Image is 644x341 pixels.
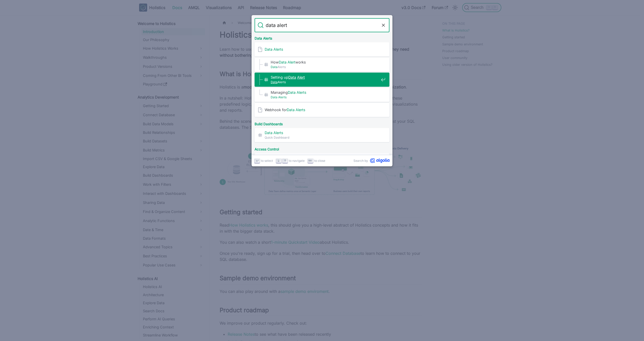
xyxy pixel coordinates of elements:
[265,107,379,112] span: Webhook for
[271,65,277,69] mark: Data
[254,32,390,42] div: Data Alerts
[297,90,306,95] mark: Alerts
[288,90,296,95] mark: Data
[271,65,379,69] span: Alerts
[283,159,287,163] svg: Arrow up
[255,73,389,87] a: Setting upData Alert​DataAlerts
[273,47,283,51] mark: Alerts
[370,158,389,163] svg: Algolia
[380,22,386,28] button: Clear the query
[287,108,295,112] mark: Data
[308,159,312,163] svg: Escape key
[255,88,389,102] a: ManagingData Alerts​Data Alerts
[254,118,390,128] div: Build Dashboards
[278,95,287,99] mark: Alerts
[255,103,389,117] a: Webhook forData Alerts
[255,153,389,167] a: CRUDData AlertsUser Roles
[255,42,389,56] a: Data Alerts
[314,158,325,163] span: to close
[271,80,277,84] mark: Data
[279,60,287,64] mark: Data
[254,143,390,153] div: Access Control
[261,158,273,163] span: to select
[353,158,368,163] span: Search by
[273,131,283,135] mark: Alerts
[255,57,389,72] a: HowData Alertworks​DataAlerts
[271,75,379,80] span: Setting up ​
[288,75,296,79] mark: Data
[265,131,272,135] mark: Data
[271,95,277,99] mark: Data
[271,60,379,65] span: How works​
[255,159,259,163] svg: Enter key
[255,128,389,142] a: Data AlertsQuick Dashboard
[265,135,379,140] span: Quick Dashboard
[297,75,305,79] mark: Alert
[271,90,379,95] span: Managing ​
[289,158,305,163] span: to navigate
[264,18,380,32] input: Search docs
[353,158,389,163] a: Search byAlgolia
[296,108,305,112] mark: Alerts
[288,60,295,64] mark: Alert
[277,159,280,163] svg: Arrow down
[271,80,379,84] span: Alerts
[265,47,272,51] mark: Data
